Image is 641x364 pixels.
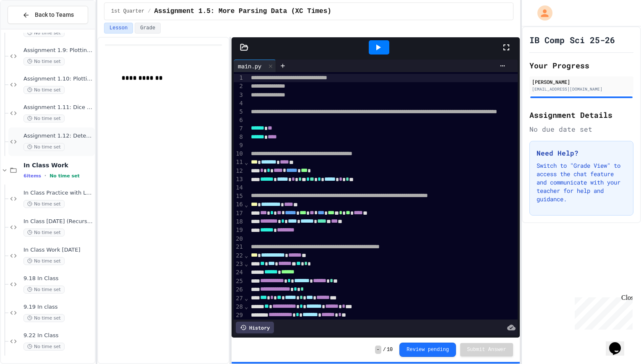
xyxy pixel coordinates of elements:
[529,34,615,46] h1: IB Comp Sci 25-26
[234,82,244,91] div: 2
[467,346,506,353] span: Submit Answer
[23,314,65,322] span: No time set
[234,74,244,82] div: 1
[234,311,244,320] div: 29
[3,3,58,53] div: Chat with us now!Close
[23,332,93,339] span: 9.22 In Class
[537,161,626,203] p: Switch to "Grade View" to access the chat feature and communicate with your teacher for help and ...
[532,86,631,92] div: [EMAIL_ADDRESS][DOMAIN_NAME]
[234,192,244,200] div: 15
[234,277,244,286] div: 25
[606,330,633,356] iframe: chat widget
[399,343,456,357] button: Review pending
[234,226,244,234] div: 19
[234,252,244,260] div: 22
[529,60,633,71] h2: Your Progress
[111,8,144,15] span: 1st Quarter
[50,173,80,179] span: No time set
[244,252,248,259] span: Fold line
[23,114,65,122] span: No time set
[234,99,244,108] div: 4
[104,23,133,34] button: Lesson
[529,124,633,134] div: No due date set
[23,343,65,351] span: No time set
[8,6,88,24] button: Back to Teams
[23,257,65,265] span: No time set
[537,148,626,158] h3: Need Help?
[23,200,65,208] span: No time set
[35,10,74,19] span: Back to Teams
[234,268,244,277] div: 24
[234,60,276,72] div: main.py
[234,243,244,251] div: 21
[387,346,393,353] span: 10
[23,86,65,94] span: No time set
[234,218,244,226] div: 18
[23,75,93,83] span: Assignment 1.10: Plotting with Python
[571,294,633,330] iframe: chat widget
[234,141,244,150] div: 9
[244,303,248,310] span: Fold line
[244,260,248,267] span: Fold line
[234,91,244,99] div: 3
[383,346,386,353] span: /
[236,322,274,333] div: History
[135,23,161,34] button: Grade
[532,78,631,86] div: [PERSON_NAME]
[23,173,41,179] span: 6 items
[234,294,244,303] div: 27
[244,201,248,208] span: Fold line
[529,3,555,23] div: My Account
[460,343,513,356] button: Submit Answer
[234,133,244,141] div: 8
[244,295,248,302] span: Fold line
[23,218,93,225] span: In Class [DATE] (Recursion)
[23,57,65,65] span: No time set
[234,108,244,116] div: 5
[234,125,244,133] div: 7
[234,62,266,70] div: main.py
[23,247,93,254] span: In Class Work [DATE]
[234,200,244,209] div: 16
[234,184,244,192] div: 14
[44,172,46,179] span: •
[234,175,244,184] div: 13
[148,8,151,15] span: /
[375,346,381,354] span: -
[23,133,93,140] span: Assignment 1.12: Determine Dice Probabilities via Loops
[234,209,244,218] div: 17
[234,150,244,158] div: 10
[23,161,93,169] span: In Class Work
[23,29,65,37] span: No time set
[23,304,93,311] span: 9.19 In class
[234,260,244,268] div: 23
[529,109,633,121] h2: Assignment Details
[154,6,331,16] span: Assignment 1.5: More Parsing Data (XC Times)
[234,158,244,166] div: 11
[23,143,65,151] span: No time set
[234,303,244,311] div: 28
[23,286,65,294] span: No time set
[234,286,244,294] div: 26
[23,47,93,54] span: Assignment 1.9: Plotting Random Points
[23,190,93,197] span: In Class Practice with Lists, [DATE]
[234,116,244,125] div: 6
[234,167,244,175] div: 12
[234,235,244,243] div: 20
[23,275,93,282] span: 9.18 In Class
[244,159,248,166] span: Fold line
[23,104,93,111] span: Assignment 1.11: Dice Probabilities via Monte Carlo Methods
[23,229,65,237] span: No time set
